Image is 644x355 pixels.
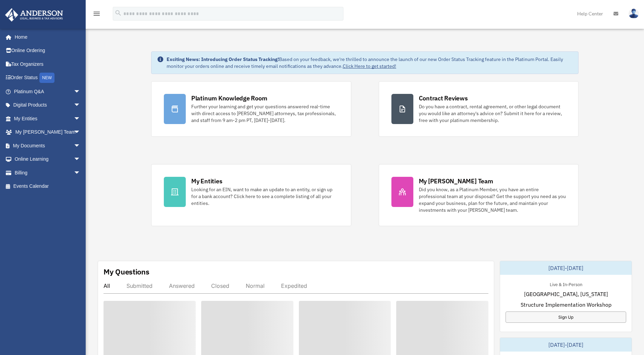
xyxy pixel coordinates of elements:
div: Submitted [126,282,153,289]
div: Answered [169,282,195,289]
a: menu [93,12,101,18]
a: Tax Organizers [5,57,91,71]
a: Click Here to get started! [343,63,396,69]
div: Do you have a contract, rental agreement, or other legal document you would like an attorney's ad... [419,103,566,124]
a: Online Learningarrow_drop_down [5,152,91,166]
div: Contract Reviews [419,94,468,102]
i: menu [93,10,101,18]
i: search [114,9,122,17]
a: Platinum Knowledge Room Further your learning and get your questions answered real-time with dire... [151,81,351,137]
div: [DATE]-[DATE] [500,261,632,275]
span: arrow_drop_down [74,125,87,139]
div: Looking for an EIN, want to make an update to an entity, or sign up for a bank account? Click her... [191,186,339,207]
span: arrow_drop_down [74,112,87,126]
span: arrow_drop_down [74,98,87,112]
div: Closed [211,282,229,289]
a: Digital Productsarrow_drop_down [5,98,91,112]
a: Contract Reviews Do you have a contract, rental agreement, or other legal document you would like... [379,81,579,137]
a: Order StatusNEW [5,71,91,85]
div: All [104,282,110,289]
span: arrow_drop_down [74,166,87,180]
a: My Documentsarrow_drop_down [5,139,91,152]
a: Home [5,30,87,44]
span: [GEOGRAPHIC_DATA], [US_STATE] [524,290,608,298]
a: My Entitiesarrow_drop_down [5,112,91,125]
div: NEW [39,73,54,83]
strong: Exciting News: Introducing Order Status Tracking! [167,56,279,62]
div: Did you know, as a Platinum Member, you have an entire professional team at your disposal? Get th... [419,186,566,213]
a: Billingarrow_drop_down [5,166,91,180]
a: My [PERSON_NAME] Team Did you know, as a Platinum Member, you have an entire professional team at... [379,164,579,226]
span: arrow_drop_down [74,85,87,99]
a: Sign Up [506,311,626,323]
img: User Pic [629,9,639,19]
span: arrow_drop_down [74,152,87,167]
a: Events Calendar [5,180,91,193]
div: My Entities [191,177,222,185]
div: My Questions [104,267,149,277]
div: Normal [246,282,265,289]
a: Online Ordering [5,44,91,58]
div: Based on your feedback, we're thrilled to announce the launch of our new Order Status Tracking fe... [167,56,573,70]
div: Platinum Knowledge Room [191,94,267,102]
div: [DATE]-[DATE] [500,338,632,352]
a: Platinum Q&Aarrow_drop_down [5,85,91,98]
div: Live & In-Person [544,280,588,287]
img: Anderson Advisors Platinum Portal [3,8,65,22]
span: arrow_drop_down [74,139,87,153]
a: My [PERSON_NAME] Teamarrow_drop_down [5,125,91,139]
div: Expedited [281,282,307,289]
div: Further your learning and get your questions answered real-time with direct access to [PERSON_NAM... [191,103,339,124]
span: Structure Implementation Workshop [521,301,611,309]
div: My [PERSON_NAME] Team [419,177,493,185]
a: My Entities Looking for an EIN, want to make an update to an entity, or sign up for a bank accoun... [151,164,351,226]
